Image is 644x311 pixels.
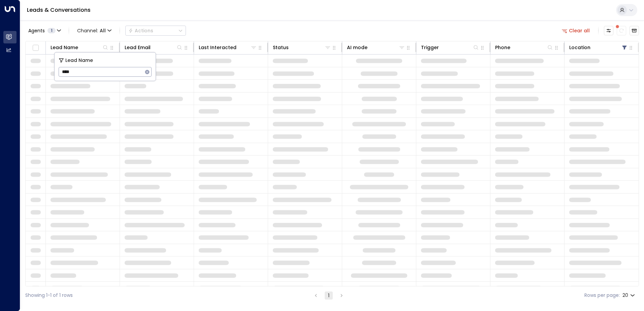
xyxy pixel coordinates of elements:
span: 1 [47,28,56,33]
span: There are new threads available. Refresh the grid to view the latest updates. [617,26,626,35]
div: Trigger [421,43,439,51]
a: Leads & Conversations [27,6,91,14]
div: AI mode [347,43,405,51]
div: Showing 1-1 of 1 rows [25,292,73,299]
div: Phone [495,43,553,51]
div: Trigger [421,43,479,51]
button: Clear all [559,26,593,35]
button: Customize [604,26,613,35]
span: Agents [28,28,45,33]
div: Actions [128,28,153,34]
button: Actions [125,26,186,36]
div: Lead Name [51,43,78,51]
span: All [100,28,106,33]
button: Archived Leads [630,26,639,35]
div: Last Interacted [199,43,257,51]
div: Lead Name [51,43,109,51]
div: Last Interacted [199,43,236,51]
button: page 1 [325,291,333,300]
div: Lead Email [125,43,183,51]
nav: pagination navigation [312,291,346,300]
div: Status [273,43,331,51]
div: Location [569,43,628,51]
div: Phone [495,43,510,51]
div: Status [273,43,289,51]
div: AI mode [347,43,367,51]
label: Rows per page: [584,292,620,299]
div: Location [569,43,590,51]
button: Agents1 [25,26,63,35]
div: 20 [622,290,636,300]
div: Lead Email [125,43,151,51]
div: Button group with a nested menu [125,26,186,36]
span: Channel: [74,26,114,35]
span: Lead Name [65,57,93,64]
button: Channel:All [74,26,114,35]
